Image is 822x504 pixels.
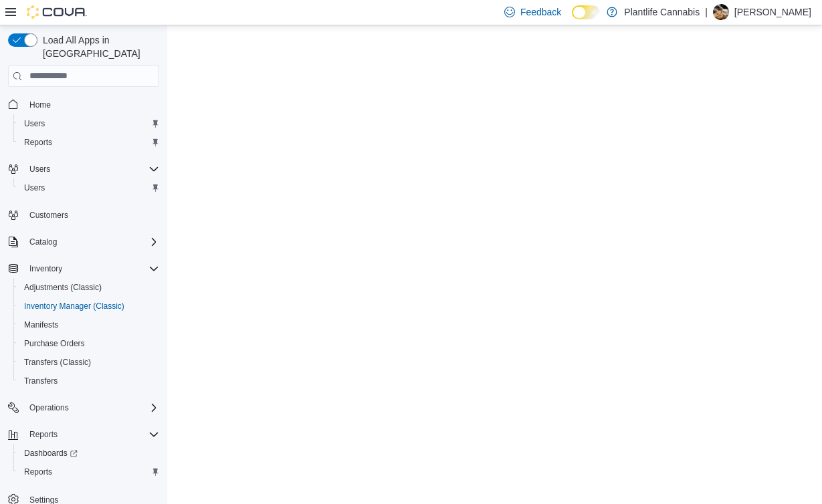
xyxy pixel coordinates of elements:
[24,97,56,113] a: Home
[24,261,68,277] button: Inventory
[19,180,159,196] span: Users
[705,4,708,20] p: |
[19,373,63,389] a: Transfers
[19,373,159,389] span: Transfers
[24,426,159,443] span: Reports
[13,133,165,152] button: Reports
[19,317,159,333] span: Manifests
[24,338,85,349] span: Purchase Orders
[19,134,159,150] span: Reports
[24,137,52,148] span: Reports
[19,464,159,480] span: Reports
[19,354,159,370] span: Transfers (Classic)
[29,263,62,274] span: Inventory
[19,445,159,461] span: Dashboards
[24,234,62,250] button: Catalog
[19,279,159,295] span: Adjustments (Classic)
[520,5,561,19] span: Feedback
[13,463,165,481] button: Reports
[713,4,729,20] div: Sammi Lane
[572,5,600,19] input: Dark Mode
[13,444,165,463] a: Dashboards
[24,426,63,443] button: Reports
[19,180,50,196] a: Users
[734,4,811,20] p: [PERSON_NAME]
[29,402,69,413] span: Operations
[19,116,50,132] a: Users
[19,464,58,480] a: Reports
[19,279,107,295] a: Adjustments (Classic)
[3,160,165,178] button: Users
[13,372,165,390] button: Transfers
[24,118,45,129] span: Users
[13,278,165,297] button: Adjustments (Classic)
[19,298,159,314] span: Inventory Manager (Classic)
[3,95,165,114] button: Home
[19,116,159,132] span: Users
[19,298,130,314] a: Inventory Manager (Classic)
[3,259,165,278] button: Inventory
[3,398,165,417] button: Operations
[19,336,159,352] span: Purchase Orders
[19,445,83,461] a: Dashboards
[24,357,91,368] span: Transfers (Classic)
[29,429,58,440] span: Reports
[19,336,90,352] a: Purchase Orders
[13,334,165,353] button: Purchase Orders
[24,467,52,477] span: Reports
[24,207,74,223] a: Customers
[624,4,700,20] p: Plantlife Cannabis
[29,100,51,110] span: Home
[13,297,165,316] button: Inventory Manager (Classic)
[13,353,165,372] button: Transfers (Classic)
[24,400,159,416] span: Operations
[13,114,165,133] button: Users
[19,134,58,150] a: Reports
[19,317,64,333] a: Manifests
[29,164,50,174] span: Users
[27,5,87,19] img: Cova
[13,178,165,197] button: Users
[37,33,159,60] span: Load All Apps in [GEOGRAPHIC_DATA]
[24,207,159,223] span: Customers
[24,234,159,250] span: Catalog
[13,316,165,334] button: Manifests
[19,354,96,370] a: Transfers (Classic)
[572,19,573,20] span: Dark Mode
[24,376,58,386] span: Transfers
[29,237,57,247] span: Catalog
[24,161,159,177] span: Users
[24,282,102,293] span: Adjustments (Classic)
[3,425,165,444] button: Reports
[24,161,56,177] button: Users
[24,448,78,459] span: Dashboards
[24,320,58,330] span: Manifests
[29,210,68,221] span: Customers
[3,205,165,225] button: Customers
[24,261,159,277] span: Inventory
[24,182,45,193] span: Users
[24,400,74,416] button: Operations
[24,96,159,113] span: Home
[24,301,124,311] span: Inventory Manager (Classic)
[3,233,165,251] button: Catalog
